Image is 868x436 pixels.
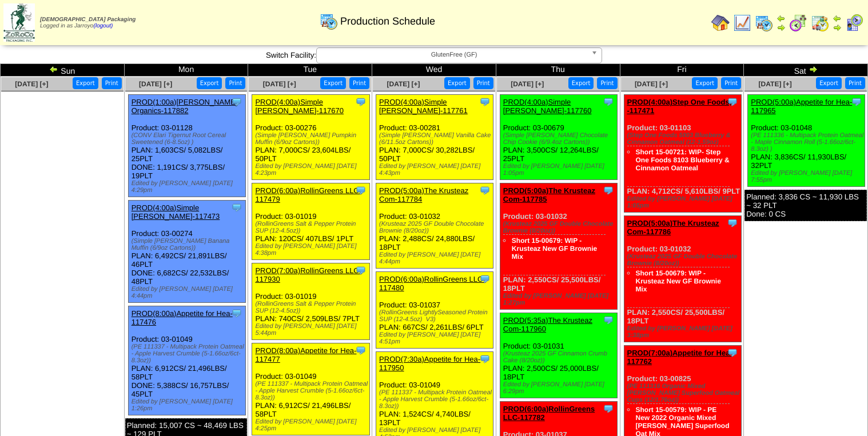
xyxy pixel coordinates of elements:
[255,346,356,363] a: PROD(8:00a)Appetite for Hea-117477
[503,163,617,177] div: Edited by [PERSON_NAME] [DATE] 1:05pm
[379,331,493,345] div: Edited by [PERSON_NAME] [DATE] 4:51pm
[225,77,245,89] button: Print
[124,64,248,77] td: Mon
[777,23,786,32] img: arrowright.gif
[603,403,614,414] img: Tooltip
[40,17,136,23] span: [DEMOGRAPHIC_DATA] Packaging
[473,77,493,89] button: Print
[627,132,741,146] div: (Step One Foods 5003 Blueberry & Cinnamon Oatmeal (12-1.59oz)
[627,383,741,403] div: (PE 111316 Organic Mixed [PERSON_NAME] Superfood Oatmeal Cups (12/1.76oz))
[340,15,435,27] span: Production Schedule
[833,23,842,32] img: arrowright.gif
[500,183,617,310] div: Product: 03-01032 PLAN: 2,550CS / 25,500LBS / 18PLT
[132,238,245,251] div: (Simple [PERSON_NAME] Banana Muffin (6/9oz Cartons))
[379,132,493,146] div: (Simple [PERSON_NAME] Vanilla Cake (6/11.5oz Cartons))
[320,12,338,30] img: calendarprod.gif
[568,77,594,89] button: Export
[93,23,113,29] a: (logout)
[231,202,242,213] img: Tooltip
[379,186,468,203] a: PROD(5:00a)The Krusteaz Com-117784
[255,323,369,337] div: Edited by [PERSON_NAME] [DATE] 5:44pm
[500,313,617,398] div: Product: 03-01031 PLAN: 2,500CS / 25,000LBS / 18PLT
[320,77,346,89] button: Export
[252,183,369,260] div: Product: 03-01019 PLAN: 120CS / 407LBS / 1PLT
[811,14,829,32] img: calendarinout.gif
[624,216,741,342] div: Product: 03-01032 PLAN: 2,550CS / 25,500LBS / 18PLT
[627,195,741,209] div: Edited by [PERSON_NAME] [DATE] 1:05pm
[727,217,738,229] img: Tooltip
[255,418,369,432] div: Edited by [PERSON_NAME] [DATE] 4:25pm
[845,77,865,89] button: Print
[132,98,238,115] a: PROD(1:00a)[PERSON_NAME] Organics-117882
[321,48,587,62] span: GlutenFree (GF)
[851,96,862,107] img: Tooltip
[263,80,296,88] a: [DATE] [+]
[627,253,741,267] div: (Krusteaz 2025 GF Double Chocolate Brownie (8/20oz))
[255,381,369,401] div: (PE 111337 - Multipack Protein Oatmeal - Apple Harvest Crumble (5-1.66oz/6ct-8.3oz))
[503,293,617,306] div: Edited by [PERSON_NAME] [DATE] 1:27pm
[73,77,98,89] button: Export
[252,95,369,180] div: Product: 03-00276 PLAN: 7,000CS / 23,604LBS / 50PLT
[789,14,807,32] img: calendarblend.gif
[40,17,136,29] span: Logged in as Jarroyo
[252,343,369,435] div: Product: 03-01049 PLAN: 6,912CS / 21,496LBS / 58PLT
[503,186,595,203] a: PROD(5:00a)The Krusteaz Com-117785
[255,98,344,115] a: PROD(4:00a)Simple [PERSON_NAME]-117670
[379,98,468,115] a: PROD(4:00a)Simple [PERSON_NAME]-117761
[379,389,493,410] div: (PE 111337 - Multipack Protein Oatmeal - Apple Harvest Crumble (5-1.66oz/6ct-8.3oz))
[252,263,369,340] div: Product: 03-01019 PLAN: 740CS / 2,509LBS / 7PLT
[500,95,617,180] div: Product: 03-00679 PLAN: 3,500CS / 12,264LBS / 25PLT
[255,266,361,283] a: PROD(7:00a)RollinGreens LLC-117930
[751,98,852,115] a: PROD(5:00a)Appetite for Hea-117965
[759,80,792,88] a: [DATE] [+]
[496,64,620,77] td: Thu
[692,77,718,89] button: Export
[479,96,491,107] img: Tooltip
[809,65,818,74] img: arrowright.gif
[255,221,369,234] div: (RollinGreens Salt & Pepper Protein SUP (12-4.5oz))
[816,77,842,89] button: Export
[603,314,614,326] img: Tooltip
[102,77,122,89] button: Print
[132,343,245,364] div: (PE 111337 - Multipack Protein Oatmeal - Apple Harvest Crumble (5-1.66oz/6ct-8.3oz))
[379,275,485,292] a: PROD(6:00a)RollinGreens LLC-117480
[379,163,493,177] div: Edited by [PERSON_NAME] [DATE] 4:43pm
[503,405,595,422] a: PROD(6:00a)RollinGreens LLC-117782
[479,353,491,365] img: Tooltip
[751,132,865,153] div: (PE 111336 - Multipack Protein Oatmeal - Maple Cinnamon Roll (5-1.66oz/6ct-8.3oz) )
[711,14,730,32] img: home.gif
[231,307,242,319] img: Tooltip
[255,186,361,203] a: PROD(6:00a)RollinGreens LLC-117479
[379,355,480,372] a: PROD(7:30a)Appetite for Hea-117950
[479,273,491,285] img: Tooltip
[845,14,863,32] img: calendarcustomer.gif
[132,286,245,299] div: Edited by [PERSON_NAME] [DATE] 4:44pm
[503,221,617,234] div: (Krusteaz 2025 GF Double Chocolate Brownie (8/20oz))
[132,132,245,146] div: (CONV Elari Tigernut Root Cereal Sweetened (6-8.5oz) )
[255,163,369,177] div: Edited by [PERSON_NAME] [DATE] 4:23pm
[355,96,367,107] img: Tooltip
[597,77,617,89] button: Print
[755,14,773,32] img: calendarprod.gif
[777,14,786,23] img: arrowleft.gif
[15,80,48,88] a: [DATE] [+]
[721,77,741,89] button: Print
[128,95,245,197] div: Product: 03-01128 PLAN: 1,603CS / 5,082LBS / 25PLT DONE: 1,191CS / 3,775LBS / 19PLT
[479,185,491,196] img: Tooltip
[355,265,367,276] img: Tooltip
[132,398,245,412] div: Edited by [PERSON_NAME] [DATE] 1:26pm
[355,345,367,356] img: Tooltip
[833,14,842,23] img: arrowleft.gif
[503,381,617,395] div: Edited by [PERSON_NAME] [DATE] 6:29pm
[132,309,233,326] a: PROD(8:00a)Appetite for Hea-117476
[733,14,751,32] img: line_graph.gif
[379,309,493,323] div: (RollinGreens LightlySeasoned Protein SUP (12-4.5oz) V3)
[379,251,493,265] div: Edited by [PERSON_NAME] [DATE] 4:44pm
[139,80,172,88] a: [DATE] [+]
[603,185,614,196] img: Tooltip
[503,98,592,115] a: PROD(4:00a)Simple [PERSON_NAME]-117760
[620,64,744,77] td: Fri
[128,201,245,303] div: Product: 03-00274 PLAN: 6,492CS / 21,891LBS / 46PLT DONE: 6,682CS / 22,532LBS / 48PLT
